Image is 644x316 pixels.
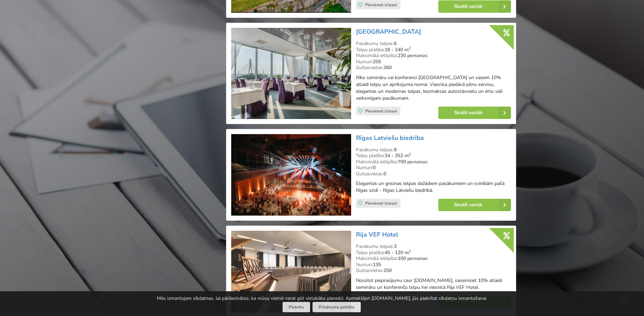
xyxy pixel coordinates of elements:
strong: 3 [394,243,397,250]
p: Elegantas un greznas telpas dažādiem pasākumiem un svinībām pašā Rīgas sirdī - Rīgas Latviešu bie... [356,180,511,194]
span: Pievienot izlasei [365,108,397,114]
div: Maksimālā ietilpība: [356,53,511,59]
div: Pasākumu telpas: [356,243,511,250]
img: Vēsturiska vieta | Rīga | Rīgas Latviešu biedrība [231,134,351,216]
a: Skatīt vairāk [438,107,511,119]
strong: 700 personas [398,159,428,165]
sup: 2 [409,45,411,51]
div: Numuri: [356,59,511,65]
div: Numuri: [356,165,511,171]
strong: 100 personas [398,255,428,262]
div: Numuri: [356,262,511,268]
a: Rija VEF Hotel [356,230,398,239]
div: Pasākumu telpas: [356,147,511,153]
div: Gultasvietas: [356,65,511,71]
strong: 250 [384,267,392,274]
span: Pievienot izlasei [365,2,397,8]
div: Maksimālā ietilpība: [356,159,511,165]
div: Telpu platība: [356,250,511,256]
p: Nosūtot pieprasījumu caur [DOMAIN_NAME], saņemsiet 10% atlaidi semināru un konferenču telpu īrei ... [356,277,511,291]
strong: 6 [394,40,397,47]
div: Telpu platība: [356,153,511,159]
a: Skatīt vairāk [438,0,511,13]
strong: 18 - 240 m [385,46,411,53]
a: Rīgas Latviešu biedrība [356,134,424,142]
strong: 45 - 120 m [385,249,411,256]
img: Viesnīca | Rīga | Riga Islande Hotel [231,28,351,119]
p: Rīko semināru vai konferenci [GEOGRAPHIC_DATA] un saņem 10% atlaidi telpu un aprīkojuma nomai. Vi... [356,74,511,102]
strong: 9 [394,146,397,153]
img: Viesnīca | Rīga | Rija VEF Hotel [231,231,351,313]
div: Telpu platība: [356,47,511,53]
a: [GEOGRAPHIC_DATA] [356,28,421,36]
strong: 34 - 352 m [385,152,411,159]
strong: 205 [373,58,381,65]
strong: 0 [384,171,386,177]
div: Maksimālā ietilpība: [356,255,511,262]
div: Gultasvietas: [356,171,511,177]
strong: 360 [384,64,392,71]
sup: 2 [409,152,411,157]
sup: 2 [409,249,411,254]
a: Skatīt vairāk [438,199,511,211]
div: Pasākumu telpas: [356,41,511,47]
button: Piekrītu [283,302,310,313]
strong: 230 personas [398,52,428,59]
div: Gultasvietas: [356,268,511,274]
a: Privātuma politika [313,302,361,313]
strong: 0 [373,164,376,171]
strong: 135 [373,261,381,268]
span: Pievienot izlasei [365,200,397,206]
